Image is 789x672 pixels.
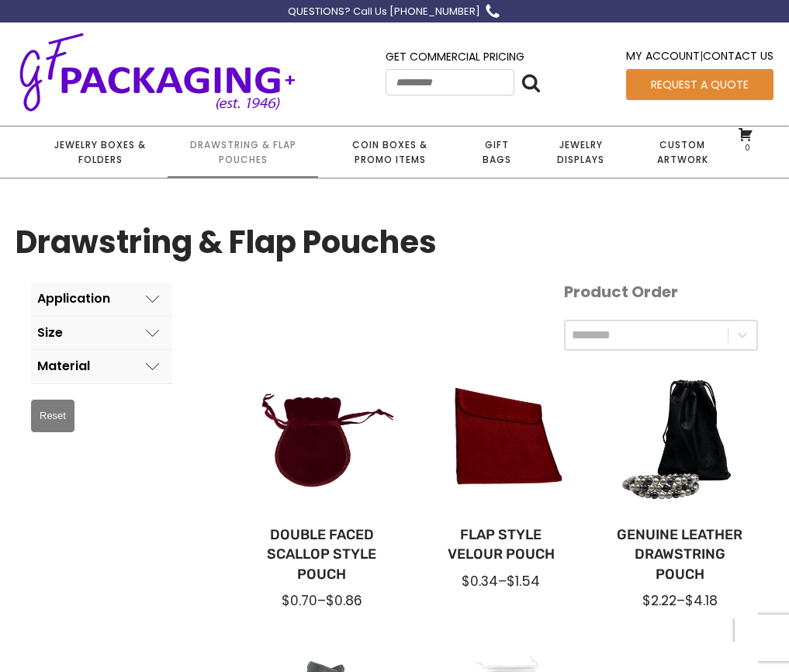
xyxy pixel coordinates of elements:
[626,47,773,68] div: |
[288,4,480,20] div: QUESTIONS? Call Us [PHONE_NUMBER]
[626,69,773,100] a: Request a Quote
[257,591,386,610] div: –
[282,591,317,610] span: $0.70
[462,126,531,178] a: Gift Bags
[31,282,172,316] button: Application
[631,126,735,178] a: Custom Artwork
[741,142,750,154] span: 0
[626,48,700,64] a: My Account
[31,317,172,350] button: Size
[386,49,524,64] a: Get Commercial Pricing
[642,591,677,610] span: $2.22
[37,359,90,373] div: Material
[33,126,168,178] a: Jewelry Boxes & Folders
[531,126,631,178] a: Jewelry Displays
[37,292,110,306] div: Application
[703,48,773,64] a: Contact Us
[318,126,462,178] a: Coin Boxes & Promo Items
[326,591,362,610] span: $0.86
[615,525,745,584] a: Genuine Leather Drawstring Pouch
[436,525,566,564] a: Flap Style Velour Pouch
[738,128,753,154] a: 0
[16,29,299,114] img: GF Packaging + - Established 1946
[168,126,318,178] a: Drawstring & Flap Pouches
[685,591,718,610] span: $4.18
[31,350,172,383] button: Material
[507,572,540,591] span: $1.54
[615,591,745,610] div: –
[37,326,63,340] div: Size
[436,572,566,591] div: –
[16,217,437,267] h1: Drawstring & Flap Pouches
[462,572,498,591] span: $0.34
[257,525,386,584] a: Double Faced Scallop Style Pouch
